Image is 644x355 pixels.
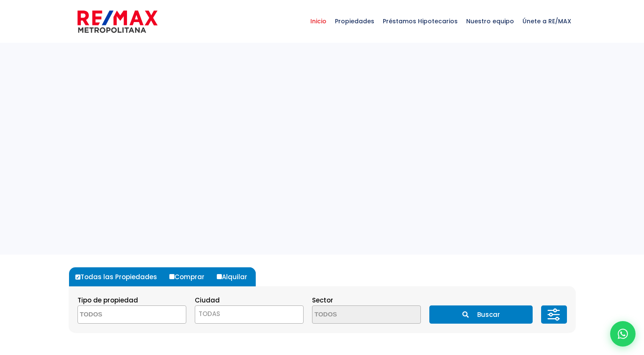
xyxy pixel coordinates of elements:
[77,296,138,305] span: Tipo de propiedad
[195,305,304,324] span: TODAS
[195,308,303,320] span: TODAS
[379,8,462,34] span: Préstamos Hipotecarios
[462,8,518,34] span: Nuestro equipo
[217,274,222,279] input: Alquilar
[312,296,333,305] span: Sector
[518,8,575,34] span: Únete a RE/MAX
[167,267,213,286] label: Comprar
[331,8,379,34] span: Propiedades
[73,267,166,286] label: Todas las Propiedades
[75,275,80,280] input: Todas las Propiedades
[215,267,256,286] label: Alquilar
[312,306,395,324] textarea: Search
[429,305,533,324] button: Buscar
[78,306,160,324] textarea: Search
[195,296,220,305] span: Ciudad
[77,9,158,34] img: remax-metropolitana-logo
[199,309,220,318] span: TODAS
[306,8,331,34] span: Inicio
[169,274,174,279] input: Comprar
